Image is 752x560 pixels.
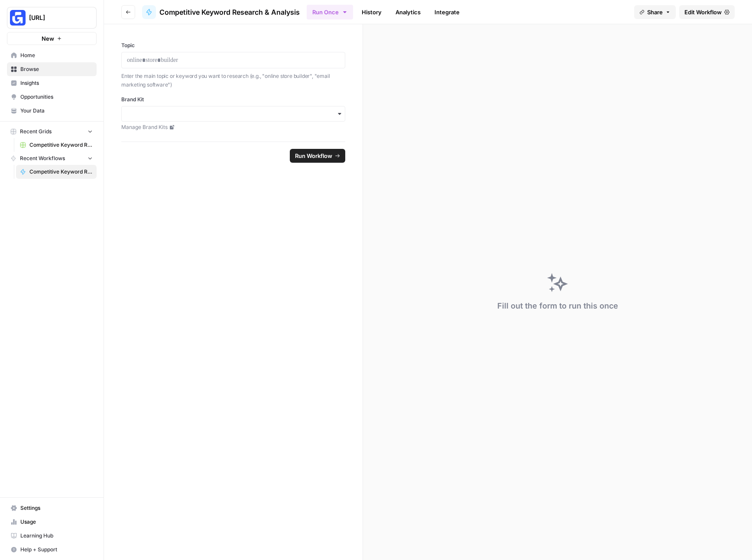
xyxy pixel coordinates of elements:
span: Learning Hub [20,532,93,540]
span: Competitive Keyword Research & Analysis [159,7,300,17]
span: Browse [20,65,93,73]
button: Recent Workflows [7,152,97,165]
a: Manage Brand Kits [121,123,345,131]
a: Usage [7,515,97,529]
span: [URL] [29,13,81,22]
button: Share [634,5,676,19]
span: Competitive Keyword Research & Analysis Grid [29,141,93,149]
span: Recent Grids [20,128,52,135]
span: Share [647,8,663,16]
label: Brand Kit [121,96,345,103]
a: History [357,5,387,19]
a: Competitive Keyword Research & Analysis Grid [16,138,97,152]
label: Topic [121,42,345,49]
div: Fill out the form to run this once [497,300,618,312]
a: Competitive Keyword Research & Analysis [142,5,300,19]
a: Your Data [7,104,97,118]
span: Competitive Keyword Research & Analysis [29,168,93,176]
p: Enter the main topic or keyword you want to research (e.g., "online store builder", "email market... [121,72,345,89]
a: Analytics [390,5,426,19]
a: Edit Workflow [679,5,735,19]
span: Home [20,51,93,59]
button: New [7,32,97,45]
span: Your Data [20,107,93,115]
span: Usage [20,518,93,526]
span: Edit Workflow [684,8,722,16]
a: Competitive Keyword Research & Analysis [16,165,97,179]
span: Recent Workflows [20,154,65,162]
a: Insights [7,76,97,90]
a: Learning Hub [7,529,97,543]
a: Settings [7,501,97,515]
span: Run Workflow [295,151,332,160]
span: New [42,34,54,43]
button: Run Workflow [290,149,345,163]
button: Workspace: Genstore.ai [7,7,97,29]
span: Settings [20,504,93,512]
img: Genstore.ai Logo [10,10,26,26]
a: Opportunities [7,90,97,104]
span: Opportunities [20,93,93,101]
a: Integrate [429,5,465,19]
button: Run Once [307,5,353,19]
a: Home [7,48,97,62]
button: Help + Support [7,543,97,557]
span: Help + Support [20,546,93,554]
button: Recent Grids [7,125,97,138]
a: Browse [7,62,97,76]
span: Insights [20,79,93,87]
